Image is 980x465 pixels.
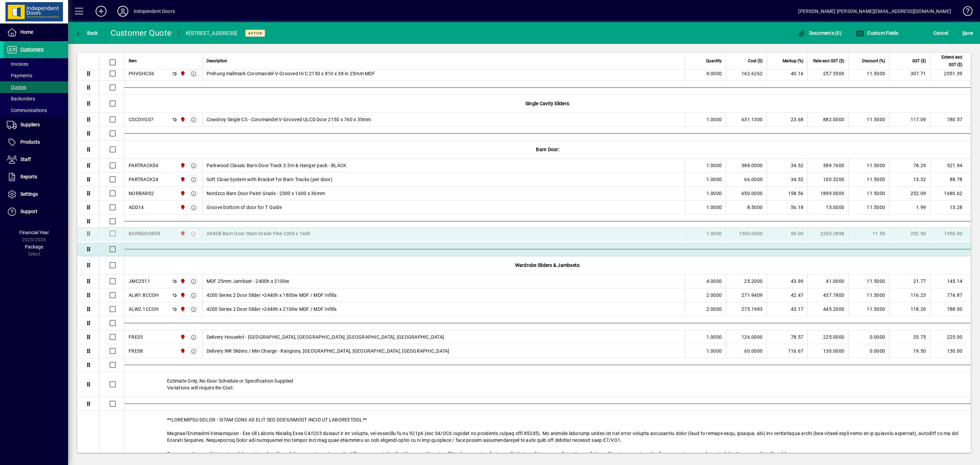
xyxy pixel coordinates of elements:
[207,162,347,169] span: Parkwood Classic Barn Door Track 3.3m & Hanger pack - BLACK
[207,306,337,312] span: 4200 Series 2 Door Slider >2440h x 2100w MDF / MDF Infills
[848,274,889,288] td: 11.5000
[20,209,37,214] span: Support
[129,190,154,197] div: NORBAR02
[706,292,722,299] span: 2.0000
[726,187,767,201] td: 650.0000
[889,201,930,214] td: 1.99
[930,274,971,288] td: 145.14
[185,28,237,39] div: #[STREET_ADDRESS]
[726,201,767,214] td: 8.5000
[3,93,68,105] a: Backorders
[848,113,889,127] td: 11.5000
[706,306,722,312] span: 2.0000
[7,84,26,90] span: Quotes
[3,81,68,93] a: Quotes
[3,116,68,133] a: Suppliers
[812,162,844,169] div: 589.7600
[706,57,722,65] span: Quantity
[812,334,844,340] div: 225.0000
[889,173,930,187] td: 13.32
[178,116,186,123] span: Christchurch
[178,190,186,197] span: Christchurch
[20,29,33,35] span: Home
[125,95,971,112] div: Single Cavity Sliders:
[7,96,35,101] span: Backorders
[812,306,844,312] div: 445.2000
[726,288,767,302] td: 271.9409
[812,278,844,285] div: 41.0000
[848,344,889,358] td: 0.0000
[767,187,807,201] td: 158.56
[129,348,143,354] div: FRE08
[889,159,930,173] td: 78.29
[706,278,722,285] span: 4.0000
[125,141,971,158] div: Barn Door:
[3,70,68,81] a: Payments
[178,70,186,77] span: Christchurch
[73,27,100,39] button: Back
[207,292,337,299] span: 4200 Series 2 Door Slider >2440h x 1800w MDF / MDF Infills
[767,67,807,81] td: 40.16
[207,190,325,197] span: Nordzco Barn Door Paint Grade - 2300 x 1600 x 36mm
[20,139,40,145] span: Products
[812,190,844,197] div: 1899.0000
[726,330,767,344] td: 126.0000
[706,70,722,77] span: 9.0000
[889,288,930,302] td: 116.23
[854,27,900,39] button: Custom Fields
[129,57,137,65] span: Item
[706,334,722,340] span: 1.0000
[207,334,444,340] span: Delivery Houselot - [GEOGRAPHIC_DATA], [GEOGRAPHIC_DATA], [GEOGRAPHIC_DATA], [GEOGRAPHIC_DATA]
[812,348,844,354] div: 130.0000
[706,176,722,183] span: 1.0000
[930,113,971,127] td: 780.57
[767,330,807,344] td: 78.57
[207,348,450,354] span: Delivery WR Sliders / Min Charge - Rangiora, [GEOGRAPHIC_DATA], [GEOGRAPHIC_DATA], [GEOGRAPHIC_DATA]
[767,274,807,288] td: 43.99
[812,70,844,77] div: 257.5500
[767,173,807,187] td: 34.52
[20,191,38,197] span: Settings
[178,162,186,169] span: Christchurch
[111,28,172,38] div: Customer Quote
[207,278,290,285] span: MDF 25mm Jambset - 2400h x 2100w
[90,5,112,17] button: Add
[7,61,28,67] span: Invoices
[726,173,767,187] td: 66.0000
[706,116,722,123] span: 1.0000
[20,47,44,52] span: Customers
[767,201,807,214] td: 56.18
[930,67,971,81] td: 2051.39
[129,334,143,340] div: FRE03
[726,274,767,288] td: 25.2000
[748,57,763,65] span: Cost ($)
[178,333,186,341] span: Christchurch
[848,330,889,344] td: 0.0000
[112,5,134,17] button: Profile
[848,159,889,173] td: 11.5000
[767,159,807,173] td: 34.52
[706,204,722,211] span: 1.0000
[207,116,371,123] span: Cowdroy Single CS - Coromandel V-Grooved ULCD Door 2150 x 760 x 35mm
[3,58,68,70] a: Invoices
[862,57,885,65] span: Discount (%)
[3,151,68,168] a: Staff
[129,306,159,312] div: ALW2.1CCOH
[848,302,889,316] td: 11.5000
[934,53,962,68] span: Extend excl GST ($)
[125,372,971,397] div: Estimate Only, No Door Schedule or Specification Supplied Variations will require Re-Cost.
[930,288,971,302] td: 774.87
[178,277,186,285] span: Christchurch
[783,57,803,65] span: Markup (%)
[706,162,722,169] span: 1.0000
[726,67,767,81] td: 162.6262
[889,330,930,344] td: 33.75
[962,28,973,38] span: ave
[848,173,889,187] td: 11.5000
[889,113,930,127] td: 117.09
[3,24,68,41] a: Home
[767,113,807,127] td: 23.68
[7,108,47,113] span: Communications
[797,30,842,36] span: Documents (0)
[20,174,37,179] span: Reports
